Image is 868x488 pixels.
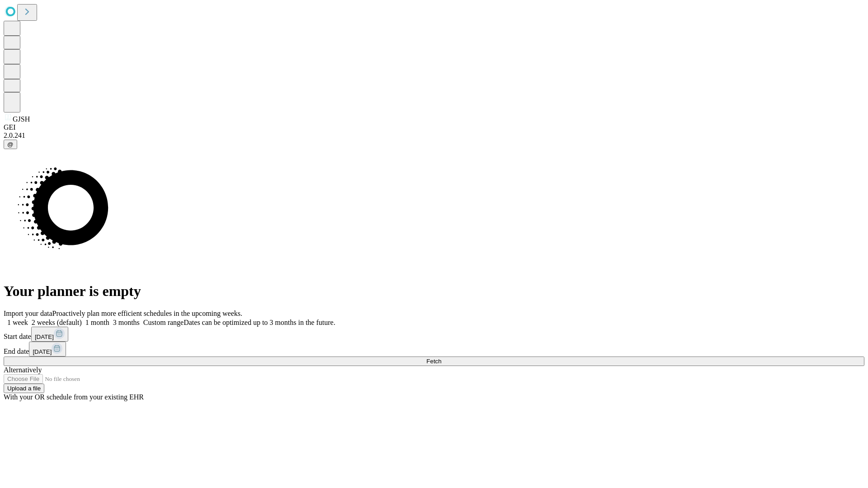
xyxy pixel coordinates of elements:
div: 2.0.241 [4,131,864,140]
span: Alternatively [4,366,42,374]
button: @ [4,140,17,149]
div: Start date [4,327,864,342]
span: [DATE] [35,333,54,340]
span: Dates can be optimized up to 3 months in the future. [184,319,335,326]
span: 1 week [7,319,28,326]
button: Upload a file [4,384,44,393]
span: @ [7,141,14,148]
span: Custom range [143,319,184,326]
span: Fetch [426,358,441,365]
span: With your OR schedule from your existing EHR [4,393,144,401]
div: End date [4,342,864,357]
div: GEI [4,123,864,131]
span: 3 months [113,319,140,326]
button: Fetch [4,357,864,366]
button: [DATE] [29,342,66,357]
h1: Your planner is empty [4,283,864,300]
span: Proactively plan more efficient schedules in the upcoming weeks. [52,310,242,317]
span: GJSH [13,115,30,123]
span: 2 weeks (default) [32,319,82,326]
span: Import your data [4,310,52,317]
button: [DATE] [31,327,68,342]
span: [DATE] [33,348,52,355]
span: 1 month [85,319,109,326]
